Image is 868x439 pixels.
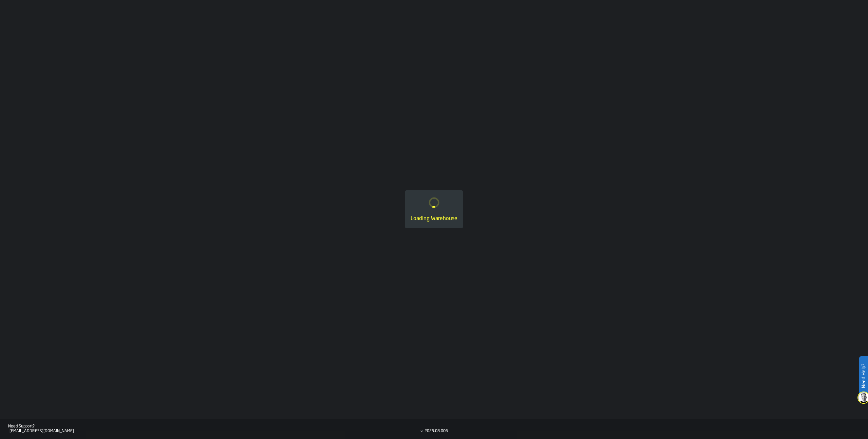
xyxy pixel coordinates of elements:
[9,429,420,434] div: [EMAIL_ADDRESS][DOMAIN_NAME]
[860,357,867,395] label: Need Help?
[8,424,420,434] a: Need Support?[EMAIL_ADDRESS][DOMAIN_NAME]
[425,429,448,434] div: 2025.08.006
[8,424,420,429] div: Need Support?
[411,215,457,223] div: Loading Warehouse
[420,429,423,434] div: v.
